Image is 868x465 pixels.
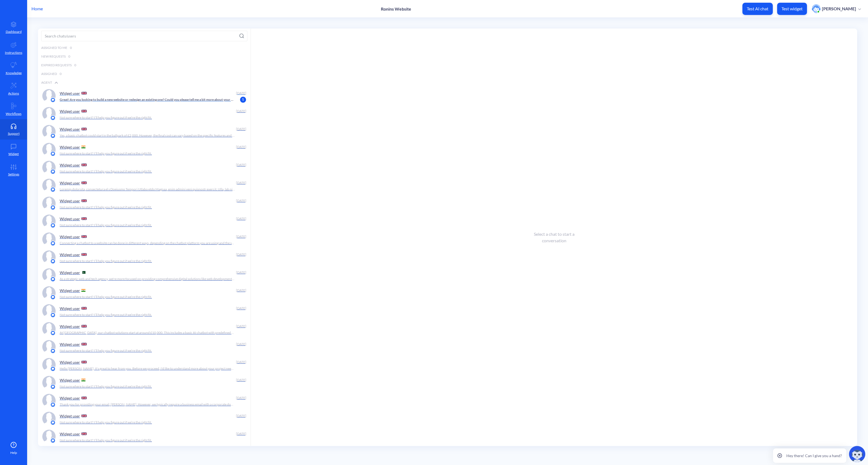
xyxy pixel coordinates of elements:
div: [DATE] [235,378,246,382]
p: Widget user [60,216,80,221]
div: Assigned [38,70,251,78]
div: [DATE] [235,431,246,436]
p: Test widget [781,6,803,11]
p: Loremip dolorsita, consectetura el s Doeiusmo Tempori Utlabo etdo Magnaa, enim admini veni quisno... [60,187,235,192]
img: platform icon [50,277,56,282]
a: platform iconWidget user [DATE]Not sure where to start? I’ll help you figure out if we’re the rig... [38,284,251,302]
img: GB [81,325,87,328]
button: Test AI chat [742,3,773,15]
div: [DATE] [235,413,246,418]
a: platform iconWidget user [DATE]Hello [PERSON_NAME], it's great to hear from you. Before we procee... [38,356,251,374]
img: GB [81,307,87,310]
p: [PERSON_NAME] [822,6,856,12]
p: Instructions [5,50,22,55]
img: platform icon [50,151,56,156]
a: platform iconWidget user [DATE]Loremip dolorsita, consectetura el s Doeiusmo Tempori Utlabo etdo ... [38,177,251,194]
a: platform iconWidget user [DATE]As a strategic web and tech agency, we're more focused on providin... [38,266,251,284]
p: Not sure where to start? I’ll help you figure out if we’re the right fit. [60,384,152,389]
div: Agent [38,78,251,87]
img: platform icon [50,187,56,192]
img: user photo [812,4,821,13]
p: Ronins Website [381,6,411,11]
p: At [GEOGRAPHIC_DATA], our chatbot solutions start at around £10,000. This includes a basic AI cha... [60,330,235,335]
a: platform iconWidget user [DATE]Not sure where to start? I’ll help you figure out if we’re the rig... [38,374,251,392]
p: Widget user [60,127,80,131]
img: platform icon [50,384,56,389]
p: Not sure where to start? I’ll help you figure out if we’re the right fit. [60,348,152,353]
a: platform iconWidget user [DATE]Not sure where to start? I’ll help you figure out if we’re the rig... [38,338,251,356]
p: Not sure where to start? I’ll help you figure out if we’re the right fit. [60,420,152,425]
a: platform iconWidget user [DATE]Great! Are you looking to build a new website or redesign an exist... [38,87,251,105]
p: Not sure where to start? I’ll help you figure out if we’re the right fit. [60,115,152,120]
p: Great! Are you looking to build a new website or redesign an existing one? Could you please tell ... [60,97,235,102]
p: Not sure where to start? I’ll help you figure out if we’re the right fit. [60,205,152,210]
img: GB [81,397,87,399]
img: GB [81,164,87,166]
p: Widget user [60,324,80,329]
img: GB [81,181,87,184]
div: [DATE] [235,324,246,329]
img: GB [81,253,87,256]
img: platform icon [50,294,56,300]
p: Yes, a basic chatbot could start in the ballpark of £2,000. However, the final cost can vary base... [60,133,235,138]
p: Widget user [60,360,80,365]
a: platform iconWidget user [DATE]Not sure where to start? I’ll help you figure out if we’re the rig... [38,159,251,177]
div: [DATE] [235,127,246,131]
div: [DATE] [235,198,246,203]
a: platform iconWidget user [DATE]Not sure where to start? I’ll help you figure out if we’re the rig... [38,105,251,123]
div: [DATE] [235,91,246,96]
input: Search chats/users [41,31,247,41]
a: platform iconWidget user [DATE]Not sure where to start? I’ll help you figure out if we’re the rig... [38,302,251,320]
img: platform icon [50,241,56,246]
span: 0 [74,63,76,68]
div: [DATE] [235,395,246,400]
p: Support [8,131,20,136]
div: [DATE] [235,252,246,257]
img: IN [81,146,85,148]
img: platform icon [50,420,56,425]
p: Widget user [60,396,80,400]
p: Widget user [60,270,80,275]
a: platform iconWidget user [DATE]Thank you for providing your email, [PERSON_NAME]. However, we typ... [38,392,251,410]
span: 5 [240,97,246,103]
img: PK [81,271,85,274]
img: platform icon [50,169,56,174]
p: Workflows [6,111,21,116]
img: GB [81,432,87,435]
p: Widget user [60,414,80,418]
p: Knowledge [6,71,22,76]
button: user photo[PERSON_NAME] [809,4,864,14]
button: Test widget [777,3,807,15]
img: GB [81,110,87,112]
p: Thank you for providing your email, [PERSON_NAME]. However, we typically require a business email... [60,402,235,407]
div: [DATE] [235,342,246,347]
img: GB [81,235,87,238]
div: [DATE] [235,180,246,185]
img: platform icon [50,205,56,210]
p: Not sure where to start? I’ll help you figure out if we’re the right fit. [60,223,152,228]
a: platform iconWidget user [DATE]Not sure where to start? I’ll help you figure out if we’re the rig... [38,428,251,445]
img: IN [81,379,85,381]
p: As a strategic web and tech agency, we're more focused on providing comprehensive digital solutio... [60,277,235,281]
div: [DATE] [235,144,246,149]
p: Actions [8,91,19,96]
p: Not sure where to start? I’ll help you figure out if we’re the right fit. [60,438,152,443]
div: [DATE] [235,270,246,275]
p: Dashboard [6,29,22,34]
a: platform iconWidget user [DATE]Not sure where to start? I’ll help you figure out if we’re the rig... [38,141,251,159]
p: Widget user [60,306,80,311]
img: platform icon [50,115,56,121]
p: Not sure where to start? I’ll help you figure out if we’re the right fit. [60,259,152,263]
img: platform icon [50,366,56,372]
img: GB [81,343,87,345]
div: [DATE] [235,360,246,365]
p: Widget user [60,252,80,257]
img: GB [81,92,87,95]
a: platform iconWidget user [DATE]Not sure where to start? I’ll help you figure out if we’re the rig... [38,410,251,428]
p: Widget user [60,342,80,347]
p: Not sure where to start? I’ll help you figure out if we’re the right fit. [60,312,152,317]
img: platform icon [50,330,56,336]
p: Not sure where to start? I’ll help you figure out if we’re the right fit. [60,151,152,156]
img: GB [81,128,87,130]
